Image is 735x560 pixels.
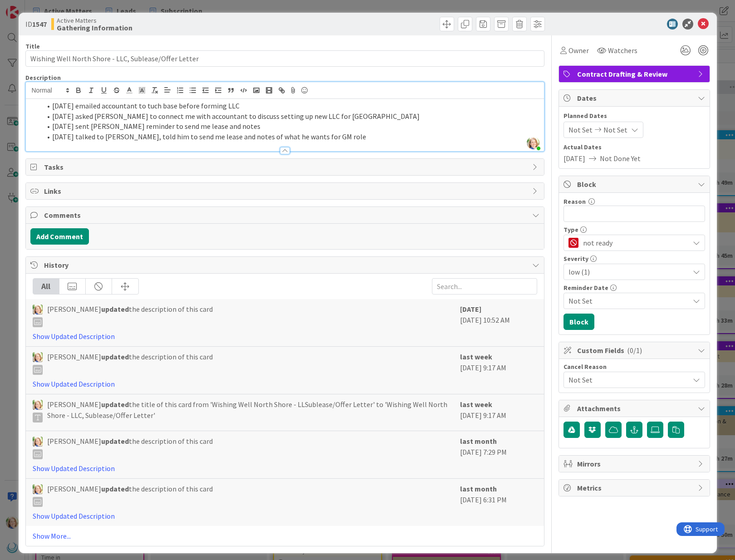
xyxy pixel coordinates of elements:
span: Active Matters [57,17,132,24]
span: Custom Fields [577,345,693,356]
label: Title [25,42,40,50]
span: Not Set [603,124,627,135]
span: History [44,260,528,270]
a: Show Updated Description [33,332,115,341]
span: low (1) [568,265,685,278]
div: Cancel Reason [563,364,705,370]
b: last week [460,400,492,409]
li: [DATE] talked to [PERSON_NAME], told him to send me lease and notes of what he wants for GM role [41,132,539,142]
img: AD [33,437,43,447]
button: Add Comment [30,228,89,245]
img: AD [33,484,43,494]
b: 1547 [32,20,47,29]
div: All [33,279,59,294]
img: AD [33,400,43,410]
span: Support [19,1,41,12]
span: Tasks [44,162,528,172]
span: Severity [563,255,588,262]
label: Reason [563,197,586,206]
span: ID [25,19,47,29]
span: Contract Drafting & Review [577,69,693,79]
span: ( 0/1 ) [627,346,642,355]
div: [DATE] 7:29 PM [460,436,537,474]
input: type card name here... [25,50,544,67]
span: Block [577,179,693,190]
span: [PERSON_NAME] the description of this card [47,351,213,375]
span: Links [44,186,528,196]
span: Owner [568,45,589,56]
li: [DATE] sent [PERSON_NAME] reminder to send me lease and notes [41,121,539,132]
span: [PERSON_NAME] the description of this card [47,304,213,327]
span: Description [25,74,61,82]
img: AD [33,305,43,314]
b: Gathering Information [57,24,132,31]
a: Show Updated Description [33,511,115,521]
img: Sl300r1zNejTcUF0uYcJund7nRpyjiOK.jpg [527,137,539,149]
div: [DATE] 9:17 AM [460,399,537,426]
span: [PERSON_NAME] the description of this card [47,436,213,459]
span: Planned Dates [563,111,705,121]
b: updated [101,400,129,409]
div: [DATE] 6:31 PM [460,483,537,521]
b: updated [101,484,129,493]
span: not ready [583,236,685,249]
span: [PERSON_NAME] the description of this card [47,483,213,507]
div: [DATE] 10:52 AM [460,304,537,342]
span: Not Set [568,124,593,135]
span: Attachments [577,403,693,414]
b: last month [460,437,497,446]
li: [DATE] asked [PERSON_NAME] to connect me with accountant to discuss setting up new LLC for [GEOGR... [41,111,539,122]
span: Dates [577,93,693,103]
span: Not Set [568,295,689,306]
a: Show More... [33,531,537,541]
a: Show Updated Description [33,464,115,473]
span: Metrics [577,482,693,493]
span: Watchers [608,45,637,56]
b: updated [101,352,129,361]
b: updated [101,437,129,446]
a: Show Updated Description [33,379,115,388]
span: Comments [44,210,528,221]
b: updated [101,305,129,314]
b: [DATE] [460,305,481,314]
li: [DATE] emailed accountant to tuch base before forming LLC [41,101,539,111]
span: Mirrors [577,458,693,469]
input: Search... [432,278,537,295]
span: Not Set [568,374,689,385]
span: Not Done Yet [600,153,641,164]
span: Reminder Date [563,285,608,291]
span: [PERSON_NAME] the title of this card from 'Wishing Well North Shore - LLSublease/Offer Letter' to... [47,399,456,422]
span: [DATE] [563,153,585,164]
div: [DATE] 9:17 AM [460,351,537,389]
b: last month [460,484,497,493]
button: Block [563,314,594,330]
b: last week [460,352,492,361]
span: Type [563,226,578,233]
span: Actual Dates [563,142,705,152]
img: AD [33,352,43,362]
